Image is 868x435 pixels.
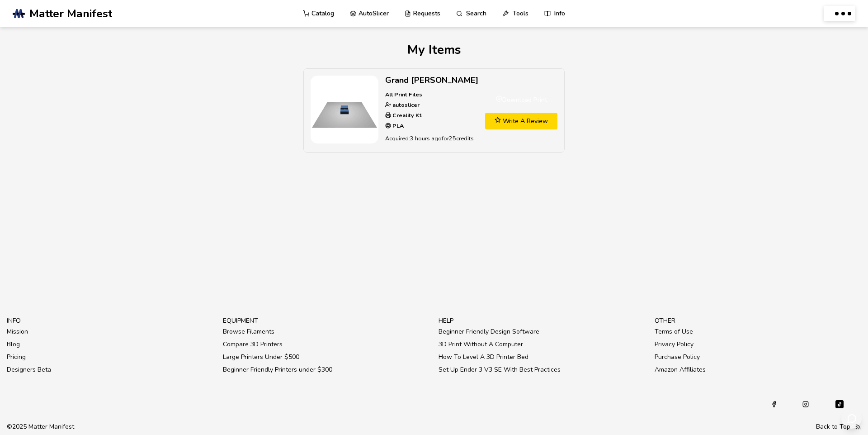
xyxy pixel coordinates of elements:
a: Write A Review [485,113,557,129]
a: Instagram [802,399,809,410]
a: Terms of Use [655,325,693,338]
a: Pricing [7,351,26,363]
a: 3D Print Without A Computer [439,338,523,351]
strong: Creality K1 [391,111,423,119]
p: Acquired: 3 hours ago for 25 credits [385,134,478,143]
a: Download Print [485,91,557,108]
a: Beginner Friendly Printers under $300 [223,363,332,376]
a: Large Printers Under $500 [223,351,299,363]
p: help [439,316,646,325]
p: equipment [223,316,430,325]
a: Tiktok [834,399,845,410]
button: Send feedback via email [841,408,862,429]
a: Set Up Ender 3 V3 SE With Best Practices [439,363,561,376]
h2: Grand [PERSON_NAME] [385,76,478,85]
img: Grand Kieran Albar [311,76,378,143]
h1: My Items [44,43,823,57]
strong: autoslicer [391,101,420,109]
button: Back to Top [816,423,850,430]
span: © 2025 Matter Manifest [7,423,74,430]
strong: All Print Files [385,91,422,98]
a: Mission [7,325,28,338]
a: Browse Filaments [223,325,274,338]
strong: PLA [391,122,404,129]
a: Beginner Friendly Design Software [439,325,539,338]
a: Facebook [771,399,777,410]
a: Blog [7,338,20,351]
p: other [655,316,862,325]
a: Designers Beta [7,363,51,376]
p: info [7,316,214,325]
a: RSS Feed [855,423,861,430]
span: Matter Manifest [29,7,112,20]
a: How To Level A 3D Printer Bed [439,351,528,363]
a: Privacy Policy [655,338,693,351]
a: Purchase Policy [655,351,700,363]
a: Compare 3D Printers [223,338,283,351]
a: Amazon Affiliates [655,363,706,376]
